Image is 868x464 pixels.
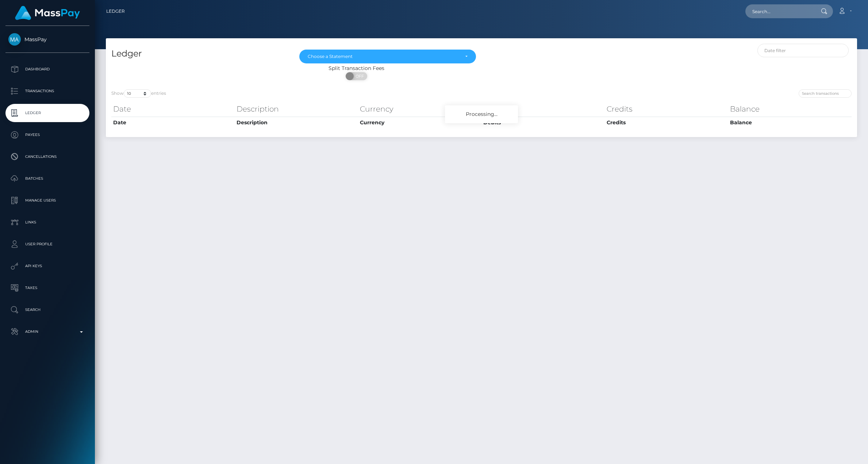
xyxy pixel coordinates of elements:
[8,239,87,250] p: User Profile
[8,151,87,162] p: Cancellations
[8,86,87,97] p: Transactions
[5,36,89,43] span: MassPay
[308,54,460,59] div: Choose a Statement
[111,117,235,128] th: Date
[299,50,476,63] button: Choose a Statement
[5,301,89,319] a: Search
[8,282,87,293] p: Taxes
[8,261,87,272] p: API Keys
[8,64,87,75] p: Dashboard
[8,108,87,118] p: Ledger
[8,326,87,337] p: Admin
[481,102,605,116] th: Debits
[111,89,166,98] label: Show entries
[5,213,89,231] a: Links
[445,105,518,123] div: Processing...
[605,117,728,128] th: Credits
[5,169,89,188] a: Batches
[605,102,728,116] th: Credits
[5,191,89,210] a: Manage Users
[8,129,87,140] p: Payees
[8,173,87,184] p: Batches
[8,304,87,315] p: Search
[358,102,481,116] th: Currency
[5,104,89,122] a: Ledger
[757,44,849,57] input: Date filter
[799,89,852,98] input: Search transactions
[728,102,852,116] th: Balance
[5,82,89,100] a: Transactions
[5,126,89,144] a: Payees
[8,217,87,228] p: Links
[235,102,358,116] th: Description
[5,257,89,275] a: API Keys
[111,47,288,60] h4: Ledger
[235,117,358,128] th: Description
[5,323,89,341] a: Admin
[8,195,87,206] p: Manage Users
[481,117,605,128] th: Debits
[5,148,89,166] a: Cancellations
[5,235,89,253] a: User Profile
[5,60,89,78] a: Dashboard
[8,33,21,46] img: MassPay
[106,65,607,72] div: Split Transaction Fees
[15,6,80,20] img: MassPay Logo
[111,102,235,116] th: Date
[728,117,852,128] th: Balance
[5,279,89,297] a: Taxes
[124,89,151,98] select: Showentries
[106,4,125,19] a: Ledger
[745,4,814,18] input: Search...
[350,72,368,80] span: OFF
[358,117,481,128] th: Currency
